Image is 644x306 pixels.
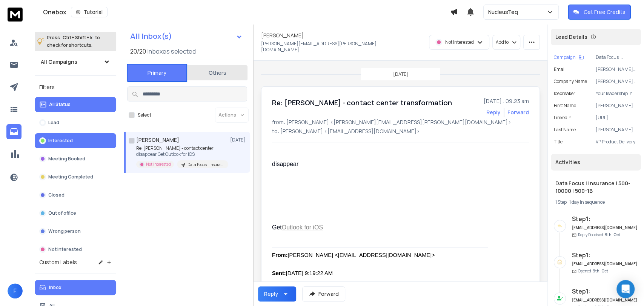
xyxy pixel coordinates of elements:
[124,29,249,44] button: All Inbox(s)
[43,7,450,17] div: Onebox
[136,151,227,157] p: disappear Get Outlook for iOS
[554,127,576,133] p: Last Name
[41,58,77,66] h1: All Campaigns
[554,78,587,85] p: Company Name
[35,206,116,221] button: Out of office
[569,199,605,205] span: 1 day in sequence
[302,286,345,301] button: Forward
[61,33,94,42] span: Ctrl + Shift + k
[39,258,77,266] h3: Custom Labels
[488,8,521,16] p: NucleusTeq
[35,151,116,166] button: Meeting Booked
[555,199,567,205] span: 1 Step
[578,268,608,274] p: Opened
[596,103,638,109] p: [PERSON_NAME]
[484,97,529,105] p: [DATE] : 09:23 am
[572,214,638,223] h6: Step 1 :
[146,161,171,167] p: Not Interested
[49,284,61,291] p: Inbox
[486,109,501,116] button: Reply
[130,32,172,40] h1: All Inbox(s)
[551,154,641,171] div: Activities
[605,232,620,237] span: 9th, Oct
[596,66,638,72] p: [PERSON_NAME][EMAIL_ADDRESS][PERSON_NAME][DOMAIN_NAME]
[572,225,638,231] h6: [EMAIL_ADDRESS][DOMAIN_NAME]
[35,242,116,257] button: Not Interested
[127,64,187,82] button: Primary
[35,97,116,112] button: All Status
[136,136,179,144] h1: [PERSON_NAME]
[272,118,529,126] p: from: [PERSON_NAME] <[PERSON_NAME][EMAIL_ADDRESS][PERSON_NAME][DOMAIN_NAME]>
[584,8,626,16] p: Get Free Credits
[35,82,116,92] h3: Filters
[8,283,23,298] button: F
[554,103,576,109] p: First Name
[596,54,638,60] p: Data Focus | Insurance | 500-10000 | 500-1B
[596,139,638,145] p: VP Product Delivery
[35,54,116,69] button: All Campaigns
[578,232,620,238] p: Reply Received
[572,287,638,296] h6: Step 1 :
[136,145,227,151] p: Re: [PERSON_NAME] - contact center
[596,127,638,133] p: [PERSON_NAME]
[555,199,636,205] div: |
[48,156,85,162] p: Meeting Booked
[35,224,116,239] button: Wrong person
[507,109,529,116] div: Forward
[35,115,116,130] button: Lead
[272,128,529,135] p: to: [PERSON_NAME] <[EMAIL_ADDRESS][DOMAIN_NAME]>
[71,7,108,17] button: Tutorial
[35,188,116,203] button: Closed
[49,101,71,108] p: All Status
[272,270,286,276] b: Sent:
[48,120,59,126] p: Lead
[593,268,608,274] span: 9th, Oct
[572,297,638,303] h6: [EMAIL_ADDRESS][DOMAIN_NAME]
[48,228,81,234] p: Wrong person
[264,290,278,298] div: Reply
[258,286,296,301] button: Reply
[445,39,474,45] p: Not Interested
[572,251,638,260] h6: Step 1 :
[47,34,100,49] p: Press to check for shortcuts.
[272,97,452,108] h1: Re: [PERSON_NAME] - contact center transformation
[48,138,73,144] p: Interested
[393,71,408,77] p: [DATE]
[596,91,638,97] p: Your leadership in agile product delivery and infrastructure modernization shows you understand t...
[554,54,584,60] button: Campaign
[35,133,116,148] button: Interested
[48,246,82,252] p: Not Interested
[554,66,566,72] p: Email
[554,91,575,97] p: Icebreaker
[138,112,151,118] label: Select
[188,162,224,168] p: Data Focus | Insurance | 500-10000 | 500-1B
[554,54,576,60] p: Campaign
[261,41,398,53] p: [PERSON_NAME][EMAIL_ADDRESS][PERSON_NAME][DOMAIN_NAME]
[554,139,563,145] p: title
[616,280,635,298] div: Open Intercom Messenger
[230,137,247,143] p: [DATE]
[554,115,572,121] p: linkedin
[272,252,288,258] b: From:
[282,224,323,231] a: Outlook for iOS
[48,210,76,216] p: Out of office
[596,78,638,85] p: [PERSON_NAME] & [PERSON_NAME]
[272,223,492,232] div: Get
[261,32,304,39] h1: [PERSON_NAME]
[187,65,247,81] button: Others
[272,160,492,169] div: disappear
[596,115,638,121] p: [URL][DOMAIN_NAME]
[572,261,638,267] h6: [EMAIL_ADDRESS][DOMAIN_NAME]
[496,39,509,45] p: Add to
[35,280,116,295] button: Inbox
[48,174,93,180] p: Meeting Completed
[555,33,587,41] p: Lead Details
[148,47,196,56] h3: Inboxes selected
[555,180,636,195] h1: Data Focus | Insurance | 500-10000 | 500-1B
[130,47,146,56] span: 20 / 20
[35,169,116,185] button: Meeting Completed
[48,192,65,198] p: Closed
